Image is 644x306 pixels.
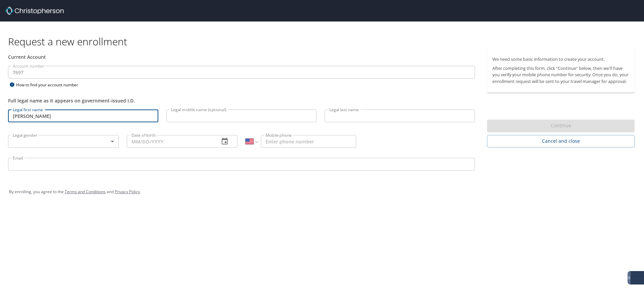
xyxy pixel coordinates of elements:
div: Current Account [8,53,475,60]
input: MM/DD/YYYY [127,135,214,148]
a: Privacy Policy [115,189,140,194]
input: Enter phone number [261,135,356,148]
p: We need some basic information to create your account. [492,56,629,62]
button: Cancel and close [487,135,635,147]
p: After completing this form, click "Continue" below, then we'll have you verify your mobile phone ... [492,65,629,85]
div: ​ [8,135,119,148]
div: How to find your account number [8,81,92,89]
img: cbt logo [5,7,64,15]
span: Cancel and close [492,137,629,145]
h1: Request a new enrollment [8,35,640,48]
div: By enrolling, you agree to the and . [9,183,635,200]
a: Terms and Conditions [65,189,106,194]
div: Full legal name as it appears on government-issued I.D. [8,97,475,104]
